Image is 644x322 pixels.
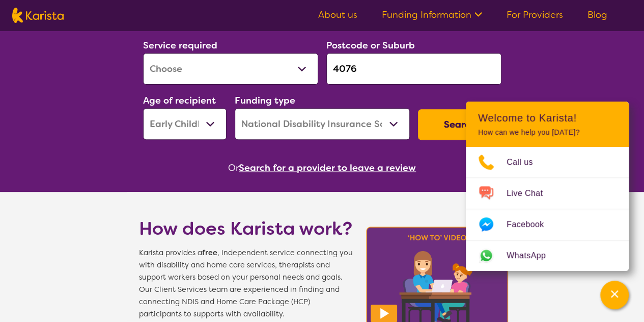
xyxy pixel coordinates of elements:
span: Live Chat [507,186,555,201]
span: Call us [507,155,545,170]
label: Postcode or Suburb [326,39,415,52]
span: Or [228,160,239,176]
input: Type [326,53,501,85]
button: Search for a provider to leave a review [239,160,416,176]
a: Web link opens in a new tab. [466,240,629,271]
a: About us [318,9,357,21]
ul: Choose channel [466,147,629,271]
label: Age of recipient [143,94,216,107]
a: Blog [587,9,607,21]
a: For Providers [507,9,563,21]
span: WhatsApp [507,248,558,263]
span: Karista provides a , independent service connecting you with disability and home care services, t... [139,247,353,320]
div: Channel Menu [466,102,629,271]
p: How can we help you [DATE]? [478,128,617,137]
button: Search [418,109,501,140]
a: Funding Information [382,9,482,21]
button: Channel Menu [600,281,629,309]
img: Karista logo [12,8,64,23]
h2: Welcome to Karista! [478,112,617,124]
b: free [202,248,217,258]
span: Facebook [507,217,556,232]
h1: How does Karista work? [139,216,353,241]
label: Service required [143,39,217,52]
label: Funding type [235,94,295,107]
